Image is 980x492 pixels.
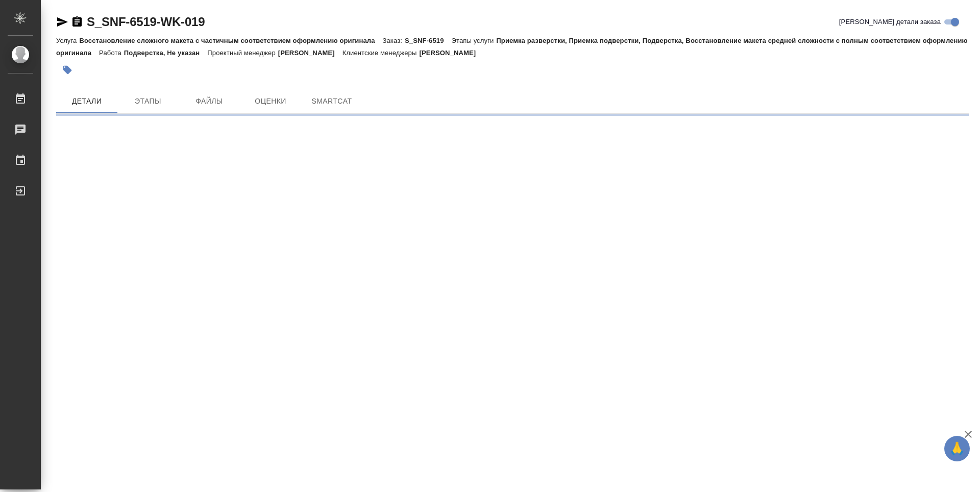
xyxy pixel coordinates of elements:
[56,37,79,44] p: Услуга
[278,49,342,57] p: [PERSON_NAME]
[383,37,405,44] p: Заказ:
[124,49,208,57] p: Подверстка, Не указан
[342,49,420,57] p: Клиентские менеджеры
[99,49,124,57] p: Работа
[87,15,205,29] a: S_SNF-6519-WK-019
[948,438,966,459] span: 🙏
[419,49,483,57] p: [PERSON_NAME]
[62,95,111,108] span: Детали
[79,37,382,44] p: Восстановление сложного макета с частичным соответствием оформлению оригинала
[71,16,83,28] button: Скопировать ссылку
[944,436,970,461] button: 🙏
[56,59,79,81] button: Добавить тэг
[56,16,68,28] button: Скопировать ссылку для ЯМессенджера
[124,95,173,108] span: Этапы
[185,95,234,108] span: Файлы
[452,37,497,44] p: Этапы услуги
[405,37,452,44] p: S_SNF-6519
[246,95,295,108] span: Оценки
[207,49,278,57] p: Проектный менеджер
[307,95,356,108] span: SmartCat
[839,17,941,27] span: [PERSON_NAME] детали заказа
[56,37,968,57] p: Приемка разверстки, Приемка подверстки, Подверстка, Восстановление макета средней сложности с пол...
